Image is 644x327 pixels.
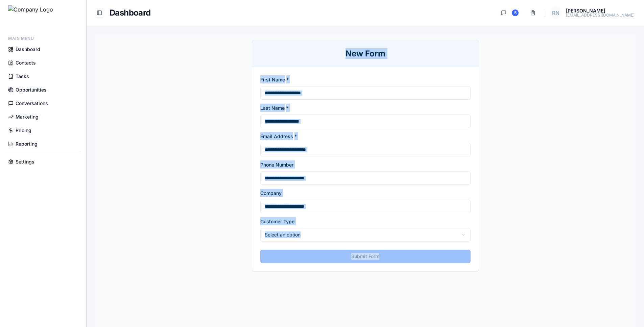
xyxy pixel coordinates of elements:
[5,32,81,43] div: Main Menu
[260,162,293,168] label: Phone Number
[512,9,519,16] div: 5
[16,59,36,66] span: Contacts
[16,73,29,80] span: Tasks
[5,111,81,123] a: Marketing
[16,114,39,120] span: Marketing
[5,124,81,136] a: Pricing
[260,105,288,111] label: Last Name
[16,141,38,147] span: Reporting
[110,7,151,18] h1: Dashboard
[260,133,297,139] label: Email Address
[5,43,81,55] a: Dashboard
[5,70,81,82] a: Tasks
[8,5,53,22] img: Company Logo
[16,127,31,134] span: Pricing
[566,13,635,17] p: [EMAIL_ADDRESS][DOMAIN_NAME]
[550,7,562,19] span: RN
[5,138,81,150] a: Reporting
[526,7,540,19] a: 0 incomplete tasks
[260,219,294,224] label: Customer Type
[5,57,81,69] a: Contacts
[5,156,81,168] a: Settings
[260,48,471,59] h1: New Form
[16,100,48,107] span: Conversations
[5,84,81,96] a: Opportunities
[497,7,523,19] a: 5 unread conversations
[16,158,34,165] span: Settings
[16,86,47,93] span: Opportunities
[566,8,635,13] p: [PERSON_NAME]
[260,190,282,196] label: Company
[260,77,289,82] label: First Name
[16,46,40,53] span: Dashboard
[5,97,81,109] a: Conversations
